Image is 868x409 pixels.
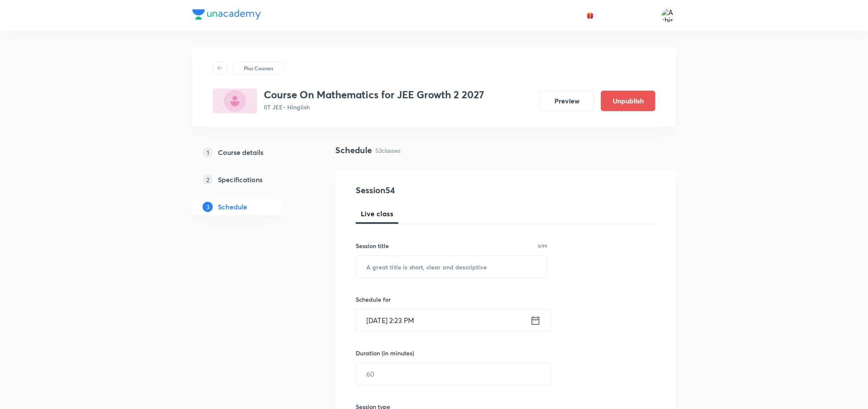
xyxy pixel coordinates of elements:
a: 1Course details [192,144,308,161]
h4: Schedule [335,144,372,157]
h6: Schedule for [356,295,547,304]
a: Company Logo [192,9,261,22]
h6: Duration (in minutes) [356,349,414,358]
button: avatar [583,9,597,22]
img: avatar [586,11,594,19]
input: 60 [356,363,551,385]
h4: Session 54 [356,184,511,197]
p: 0/99 [538,244,547,248]
img: Company Logo [192,9,261,20]
p: 3 [203,202,213,212]
h5: Schedule [218,202,247,212]
p: 2 [203,174,213,185]
img: Ashish Kumar [661,8,676,23]
img: 1D439441-29F4-4868-801D-416D3869DFB9_plus.png [213,89,257,113]
h3: Course On Mathematics for JEE Growth 2 2027 [264,89,484,101]
input: A great title is short, clear and descriptive [356,256,547,277]
button: Preview [540,91,594,111]
p: 1 [203,147,213,157]
p: IIT JEE • Hinglish [264,103,484,112]
p: 53 classes [375,146,400,155]
a: 2Specifications [192,171,308,188]
button: Unpublish [601,91,655,111]
h5: Specifications [218,174,263,185]
h6: Session title [356,241,389,250]
p: Plus Courses [244,64,273,72]
h5: Course details [218,147,263,157]
span: Live class [361,209,393,219]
